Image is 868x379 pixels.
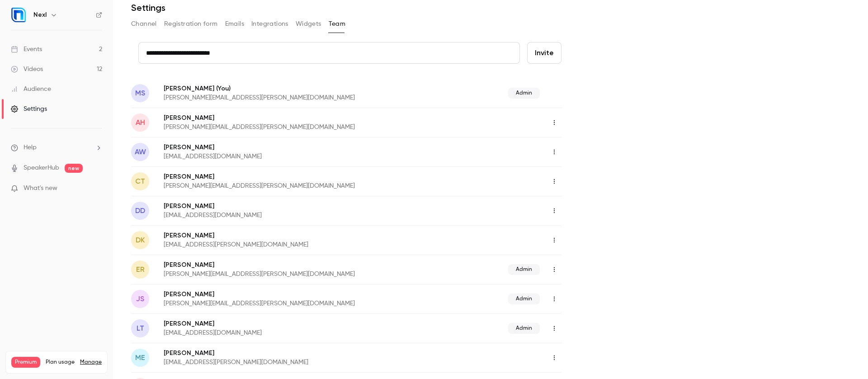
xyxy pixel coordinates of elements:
span: AH [136,117,145,128]
span: Admin [508,264,540,275]
span: Plan usage [46,359,75,366]
p: [EMAIL_ADDRESS][PERSON_NAME][DOMAIN_NAME] [164,358,428,367]
p: [EMAIL_ADDRESS][DOMAIN_NAME] [164,211,405,220]
span: Admin [508,323,540,334]
span: ER [136,264,145,275]
span: new [65,164,83,173]
p: [PERSON_NAME] [164,261,432,270]
div: Settings [11,104,47,114]
div: Events [11,45,42,54]
p: [PERSON_NAME] [164,172,451,181]
p: [PERSON_NAME] [164,349,428,358]
span: ME [135,352,145,363]
a: Manage [80,359,102,366]
p: [PERSON_NAME][EMAIL_ADDRESS][PERSON_NAME][DOMAIN_NAME] [164,123,451,132]
p: [EMAIL_ADDRESS][DOMAIN_NAME] [164,152,405,161]
button: Invite [527,42,561,64]
p: [PERSON_NAME][EMAIL_ADDRESS][PERSON_NAME][DOMAIN_NAME] [164,93,432,102]
p: [EMAIL_ADDRESS][PERSON_NAME][DOMAIN_NAME] [164,240,428,249]
span: JS [136,294,144,304]
p: [EMAIL_ADDRESS][DOMAIN_NAME] [164,328,385,337]
span: Admin [508,294,540,304]
p: [PERSON_NAME] [164,202,405,211]
span: AW [135,147,146,157]
h6: Nexl [33,10,47,19]
button: Team [329,17,346,31]
span: Premium [11,357,40,368]
iframe: Noticeable Trigger [91,185,102,193]
span: DD [135,205,145,216]
img: Nexl [11,8,26,22]
span: What's new [24,184,57,193]
p: [PERSON_NAME] [164,319,385,328]
button: Emails [225,17,244,31]
span: (You) [214,84,231,93]
button: Registration form [164,17,218,31]
span: CT [135,176,145,187]
p: [PERSON_NAME] [164,143,405,152]
span: Help [24,143,37,152]
p: [PERSON_NAME][EMAIL_ADDRESS][PERSON_NAME][DOMAIN_NAME] [164,299,432,308]
div: Videos [11,65,43,74]
span: MS [135,88,145,99]
span: LT [137,323,144,334]
li: help-dropdown-opener [11,143,102,152]
button: Integrations [251,17,288,31]
p: [PERSON_NAME] [164,290,432,299]
p: [PERSON_NAME][EMAIL_ADDRESS][PERSON_NAME][DOMAIN_NAME] [164,270,432,279]
p: [PERSON_NAME] [164,114,451,123]
p: [PERSON_NAME][EMAIL_ADDRESS][PERSON_NAME][DOMAIN_NAME] [164,181,451,190]
button: Widgets [296,17,321,31]
div: Audience [11,85,51,94]
button: Channel [131,17,157,31]
h1: Settings [131,2,165,13]
p: [PERSON_NAME] [164,84,432,93]
span: DK [136,235,145,246]
p: [PERSON_NAME] [164,231,428,240]
span: Admin [508,88,540,99]
a: SpeakerHub [24,163,59,173]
